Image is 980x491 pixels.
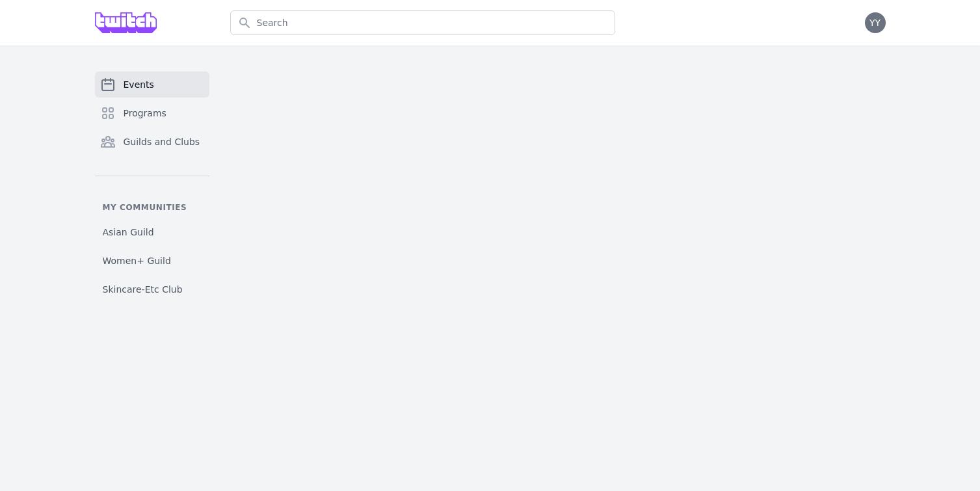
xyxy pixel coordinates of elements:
p: My communities [95,202,209,213]
a: Women+ Guild [95,249,209,272]
a: Guilds and Clubs [95,129,209,155]
span: Events [124,78,154,91]
a: Skincare-Etc Club [95,278,209,301]
span: Women+ Guild [103,254,171,267]
span: Guilds and Clubs [124,135,200,148]
span: Skincare-Etc Club [103,283,183,296]
a: Events [95,72,209,98]
input: Search [230,10,615,35]
nav: Sidebar [95,72,209,301]
button: YY [865,12,886,33]
span: Asian Guild [103,226,154,239]
img: Grove [95,12,157,33]
a: Asian Guild [95,220,209,244]
span: Programs [124,107,166,120]
span: YY [869,18,881,27]
a: Programs [95,100,209,126]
